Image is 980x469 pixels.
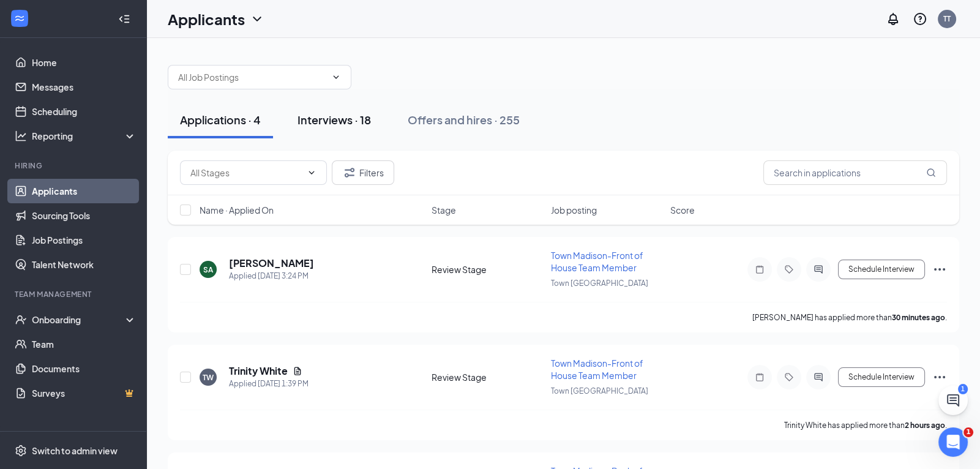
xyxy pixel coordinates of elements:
[32,332,137,356] a: Team
[32,50,137,75] a: Home
[118,13,130,25] svg: Collapse
[178,70,326,84] input: All Job Postings
[763,160,947,185] input: Search in applications
[670,204,695,216] span: Score
[168,9,245,29] h1: Applicants
[938,427,968,457] iframe: Intercom live chat
[782,372,796,382] svg: Tag
[913,12,927,26] svg: QuestionInfo
[408,112,520,127] div: Offers and hires · 255
[963,427,973,437] span: 1
[32,313,126,326] div: Onboarding
[551,386,648,396] span: Town [GEOGRAPHIC_DATA]
[811,372,826,382] svg: ActiveChat
[551,279,648,288] span: Town [GEOGRAPHIC_DATA]
[946,393,960,408] svg: ChatActive
[892,313,945,322] b: 30 minutes ago
[752,372,767,382] svg: Note
[932,370,947,385] svg: Ellipses
[905,421,945,430] b: 2 hours ago
[15,313,27,326] svg: UserCheck
[938,386,968,415] button: ChatActive
[32,99,137,124] a: Scheduling
[229,257,314,270] h5: [PERSON_NAME]
[838,367,925,387] button: Schedule Interview
[752,265,767,274] svg: Note
[943,13,951,24] div: TT
[551,358,643,381] span: Town Madison-Front of House Team Member
[13,12,26,24] svg: WorkstreamLogo
[32,75,137,99] a: Messages
[229,270,314,282] div: Applied [DATE] 3:24 PM
[958,384,968,394] div: 1
[32,445,118,457] div: Switch to admin view
[32,179,137,203] a: Applicants
[932,262,947,277] svg: Ellipses
[32,252,137,277] a: Talent Network
[15,289,134,299] div: Team Management
[15,445,27,457] svg: Settings
[432,204,456,216] span: Stage
[229,378,309,390] div: Applied [DATE] 1:39 PM
[203,265,213,275] div: SA
[32,381,137,405] a: SurveysCrown
[32,130,137,142] div: Reporting
[180,112,261,127] div: Applications · 4
[784,420,947,430] p: Trinity White has applied more than .
[250,12,264,26] svg: ChevronDown
[331,72,341,82] svg: ChevronDown
[551,204,597,216] span: Job posting
[307,168,316,178] svg: ChevronDown
[297,112,371,127] div: Interviews · 18
[551,250,643,273] span: Town Madison-Front of House Team Member
[15,130,27,142] svg: Analysis
[811,265,826,274] svg: ActiveChat
[200,204,274,216] span: Name · Applied On
[342,165,357,180] svg: Filter
[32,356,137,381] a: Documents
[332,160,394,185] button: Filter Filters
[838,260,925,279] button: Schedule Interview
[32,228,137,252] a: Job Postings
[203,372,214,383] div: TW
[886,12,900,26] svg: Notifications
[752,312,947,323] p: [PERSON_NAME] has applied more than .
[293,366,302,376] svg: Document
[432,263,544,276] div: Review Stage
[926,168,936,178] svg: MagnifyingGlass
[229,364,288,378] h5: Trinity White
[432,371,544,383] div: Review Stage
[782,265,796,274] svg: Tag
[15,160,134,171] div: Hiring
[190,166,302,179] input: All Stages
[32,203,137,228] a: Sourcing Tools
